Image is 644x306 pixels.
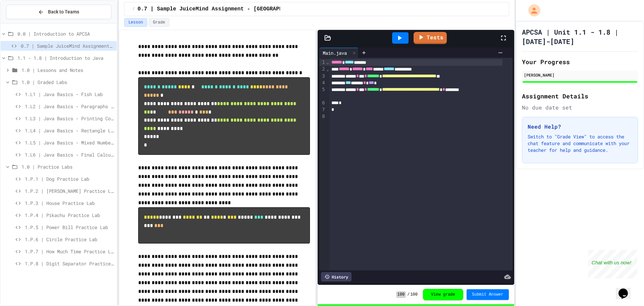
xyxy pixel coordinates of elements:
span: 1.L4 | Java Basics - Rectangle Lab [25,127,114,134]
button: Grade [149,18,169,27]
a: Tests [414,32,447,44]
span: 100 [410,292,418,297]
div: History [321,272,352,281]
button: View grade [423,289,463,300]
span: 1.P.3 | House Practice Lab [25,200,114,207]
div: My Account [521,3,542,18]
span: 1.P.7 | How Much Time Practice Lab [25,248,114,255]
div: 7 [319,106,326,113]
h2: Assignment Details [522,91,638,101]
span: 1.0 | Practice Labs [21,163,114,170]
div: No due date set [522,103,638,112]
p: Switch to "Grade View" to access the chat feature and communicate with your teacher for help and ... [528,133,632,154]
span: Fold line [326,67,329,72]
span: Submit Answer [472,292,503,297]
span: 0.7 | Sample JuiceMind Assignment - [GEOGRAPHIC_DATA] [21,42,114,49]
span: 1.L3 | Java Basics - Printing Code Lab [25,115,114,122]
span: 1.P.1 | Dog Practice Lab [25,175,114,182]
button: Lesson [124,18,147,27]
span: 0.0 | Introduction to APCSA [17,30,114,37]
span: 1.P.4 | Pikachu Practice Lab [25,212,114,219]
div: 8 [319,113,326,120]
span: Back to Teams [48,8,79,15]
span: 1.P.2 | [PERSON_NAME] Practice Lab [25,187,114,194]
span: 1.P.8 | Digit Separator Practice Lab [25,260,114,267]
span: 1.L6 | Java Basics - Final Calculator Lab [25,151,114,158]
span: 100 [396,291,406,298]
span: 1.0 | Graded Labs [21,79,114,86]
h1: APCSA | Unit 1.1 - 1.8 | [DATE]-[DATE] [522,27,638,46]
button: Back to Teams [6,5,111,19]
div: 2 [319,66,326,73]
span: 1.L2 | Java Basics - Paragraphs Lab [25,103,114,110]
span: 1.P.6 | Circle Practice Lab [25,236,114,243]
div: Main.java [319,49,350,56]
div: [PERSON_NAME] [524,72,636,78]
span: 1.1 - 1.8 | Introduction to Java [17,54,114,61]
h2: Your Progress [522,57,638,67]
span: 0.7 | Sample JuiceMind Assignment - [GEOGRAPHIC_DATA] [138,5,308,13]
div: 5 [319,86,326,100]
iframe: chat widget [616,279,637,299]
div: 3 [319,73,326,80]
iframe: chat widget [588,250,637,278]
div: 6 [319,100,326,106]
div: 4 [319,80,326,86]
span: 1.L1 | Java Basics - Fish Lab [25,91,114,98]
span: 1.L5 | Java Basics - Mixed Number Lab [25,139,114,146]
span: / [407,292,410,297]
h3: Need Help? [528,123,632,131]
div: Main.java [319,48,359,58]
div: 1 [319,59,326,66]
span: / [132,6,135,12]
span: 1.P.5 | Power Bill Practice Lab [25,224,114,231]
span: 1.0 | Lessons and Notes [21,67,114,74]
button: Submit Answer [467,289,509,300]
span: Fold line [326,59,329,65]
